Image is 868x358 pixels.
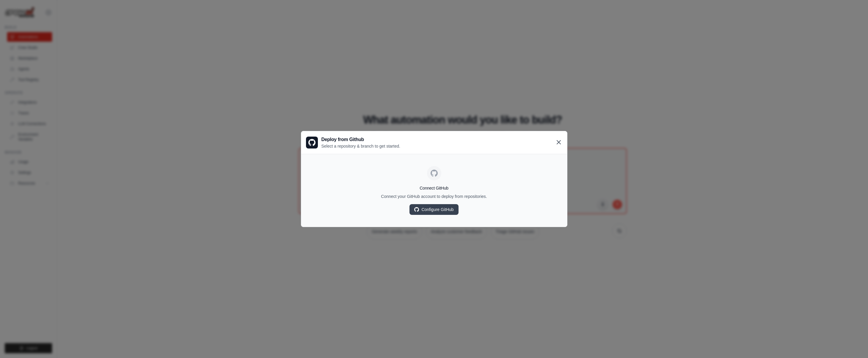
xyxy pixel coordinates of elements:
[321,136,400,143] h3: Deploy from Github
[321,143,400,149] p: Select a repository & branch to get started.
[838,329,868,358] iframe: Chat Widget
[306,185,562,191] h4: Connect GitHub
[409,204,458,215] a: Configure GitHub
[306,193,562,199] p: Connect your GitHub account to deploy from repositories.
